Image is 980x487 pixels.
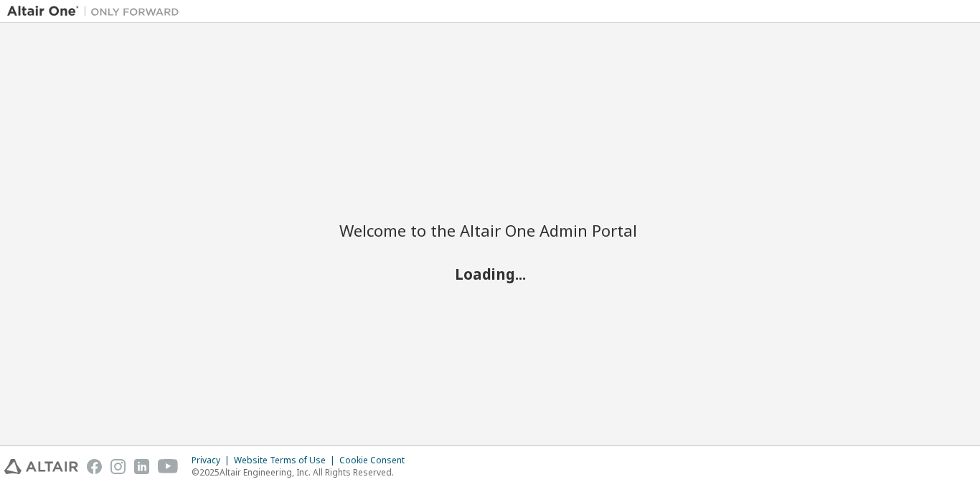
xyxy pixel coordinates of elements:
[134,459,149,474] img: linkedin.svg
[158,459,179,474] img: youtube.svg
[339,264,641,283] h2: Loading...
[110,459,126,474] img: instagram.svg
[234,455,339,466] div: Website Terms of Use
[87,459,102,474] img: facebook.svg
[339,455,413,466] div: Cookie Consent
[192,466,413,478] p: © 2025 Altair Engineering, Inc. All Rights Reserved.
[7,4,187,19] img: Altair One
[4,459,78,474] img: altair_logo.svg
[339,220,641,240] h2: Welcome to the Altair One Admin Portal
[192,455,234,466] div: Privacy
